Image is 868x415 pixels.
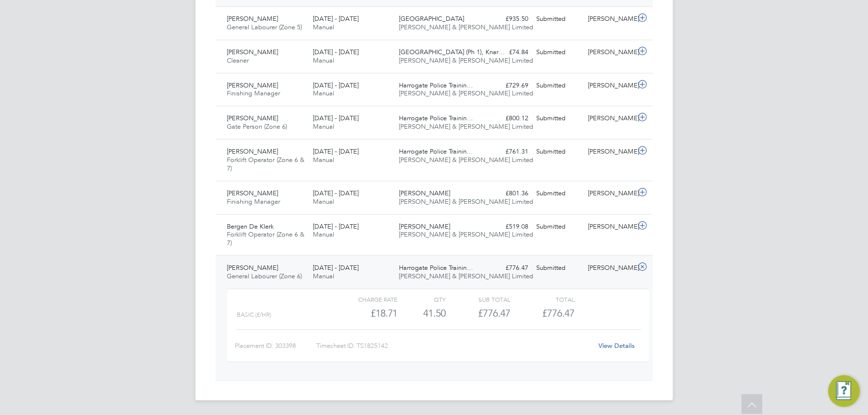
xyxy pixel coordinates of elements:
span: General Labourer (Zone 5) [227,23,302,31]
span: Forklift Operator (Zone 6 & 7) [227,156,305,172]
span: Manual [313,197,334,206]
span: [GEOGRAPHIC_DATA] [399,14,464,23]
div: [PERSON_NAME] [584,44,636,61]
span: [PERSON_NAME] [227,14,279,23]
span: [DATE] - [DATE] [313,114,359,122]
div: [PERSON_NAME] [584,110,636,127]
div: Sub Total [446,293,510,305]
span: Harrogate Police Trainin… [399,81,473,89]
span: Gate Person (Zone 6) [227,122,288,131]
div: [PERSON_NAME] [584,185,636,202]
span: [PERSON_NAME] [399,222,450,231]
div: £761.31 [481,144,533,160]
span: [PERSON_NAME] [227,147,279,156]
div: Submitted [533,44,584,61]
div: Submitted [533,185,584,202]
span: Manual [313,272,334,280]
div: [PERSON_NAME] [584,144,636,160]
div: £776.47 [446,305,510,322]
span: [PERSON_NAME] [227,48,279,56]
span: [DATE] - [DATE] [313,48,359,56]
a: View Details [598,341,635,350]
div: £729.69 [481,78,533,94]
span: Cleaner [227,56,249,65]
span: [DATE] - [DATE] [313,222,359,231]
div: £519.08 [481,219,533,235]
span: [DATE] - [DATE] [313,263,359,272]
button: Engage Resource Center [828,375,860,407]
div: Submitted [533,11,584,27]
div: Timesheet ID: TS1825142 [316,338,592,354]
div: £18.71 [333,305,397,322]
span: [PERSON_NAME] & [PERSON_NAME] Limited [399,272,533,280]
div: £776.47 [481,260,533,276]
div: Submitted [533,260,584,276]
span: [DATE] - [DATE] [313,147,359,156]
span: Manual [313,23,334,31]
span: Manual [313,89,334,97]
span: Manual [313,56,334,65]
div: Submitted [533,144,584,160]
span: [PERSON_NAME] [399,189,450,197]
span: Harrogate Police Trainin… [399,147,473,156]
span: [DATE] - [DATE] [313,14,359,23]
span: [DATE] - [DATE] [313,81,359,89]
div: £74.84 [481,44,533,61]
span: [DATE] - [DATE] [313,189,359,197]
span: [PERSON_NAME] & [PERSON_NAME] Limited [399,89,533,97]
span: Manual [313,230,334,239]
div: [PERSON_NAME] [584,78,636,94]
span: [PERSON_NAME] [227,263,279,272]
div: [PERSON_NAME] [584,11,636,27]
span: [PERSON_NAME] & [PERSON_NAME] Limited [399,122,533,131]
div: 41.50 [398,305,446,322]
div: [PERSON_NAME] [584,260,636,276]
span: Harrogate Police Trainin… [399,114,473,122]
div: £935.50 [481,11,533,27]
span: [PERSON_NAME] [227,189,279,197]
span: [GEOGRAPHIC_DATA] (Ph 1), Knar… [399,48,505,56]
span: [PERSON_NAME] & [PERSON_NAME] Limited [399,23,533,31]
div: Submitted [533,110,584,127]
span: General Labourer (Zone 6) [227,272,302,280]
span: basic (£/HR) [237,311,272,318]
span: Harrogate Police Trainin… [399,263,473,272]
span: Manual [313,156,334,164]
div: Placement ID: 303398 [235,338,316,354]
span: [PERSON_NAME] [227,114,279,122]
span: Manual [313,122,334,131]
div: Submitted [533,219,584,235]
span: [PERSON_NAME] & [PERSON_NAME] Limited [399,56,533,65]
div: £801.36 [481,185,533,202]
div: Total [510,293,575,305]
span: Finishing Manager [227,89,281,97]
span: Bergen De Klerk [227,222,274,231]
span: Forklift Operator (Zone 6 & 7) [227,230,305,247]
div: [PERSON_NAME] [584,219,636,235]
div: £800.12 [481,110,533,127]
div: Charge rate [333,293,397,305]
span: £776.47 [542,307,575,319]
span: [PERSON_NAME] & [PERSON_NAME] Limited [399,156,533,164]
span: Finishing Manager [227,197,281,206]
span: [PERSON_NAME] & [PERSON_NAME] Limited [399,230,533,239]
span: [PERSON_NAME] [227,81,279,89]
span: [PERSON_NAME] & [PERSON_NAME] Limited [399,197,533,206]
div: QTY [398,293,446,305]
div: Submitted [533,78,584,94]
